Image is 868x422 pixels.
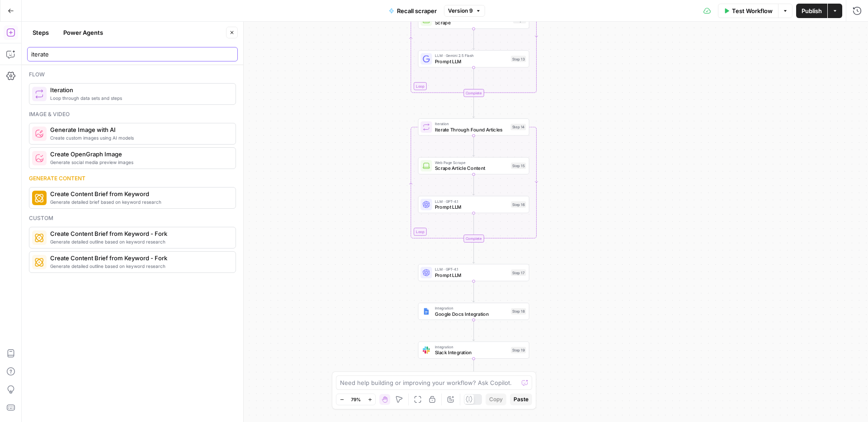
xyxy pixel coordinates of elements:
div: Complete [418,89,529,97]
button: Publish [796,4,827,18]
span: Recall scraper [397,6,437,15]
div: Step 15 [511,163,526,169]
span: Prompt LLM [435,58,508,65]
div: ScrapeStep 1 [418,12,529,29]
span: Version 9 [448,7,473,15]
img: Instagram%20post%20-%201%201.png [423,308,430,315]
div: Web Page ScrapeScrape Article ContentStep 15 [418,157,529,174]
button: Power Agents [58,25,108,40]
span: Integration [435,344,508,350]
div: Step 17 [511,269,526,276]
g: Edge from step_15 to step_16 [472,174,475,195]
span: Create Content Brief from Keyword - Fork [50,253,228,263]
button: Version 9 [444,5,485,17]
span: Create Content Brief from Keyword - Fork [50,229,228,238]
input: Search steps [31,50,234,59]
g: Edge from step_1 to step_13 [472,29,475,50]
span: Generate detailed outline based on keyword research [50,238,228,245]
div: LLM · GPT-4.1Prompt LLMStep 16 [418,196,529,213]
div: Step 16 [511,201,526,207]
div: Step 14 [510,124,526,130]
g: Edge from step_14-iteration-end to step_17 [472,243,475,263]
div: Generate content [29,174,236,183]
span: 79% [351,396,361,403]
span: Create custom images using AI models [50,134,228,141]
span: Slack Integration [435,349,508,356]
div: LLM · GPT-4.1Prompt LLMStep 17 [418,264,529,281]
div: Step 13 [511,56,526,62]
div: IntegrationSlack IntegrationStep 19 [418,342,529,359]
span: Prompt LLM [435,203,508,211]
div: Step 18 [511,308,526,314]
span: Publish [802,6,822,15]
span: Scrape [435,19,510,26]
g: Edge from step_12-iteration-end to step_14 [472,97,475,118]
span: Iteration [435,121,508,127]
div: IntegrationGoogle Docs IntegrationStep 18 [418,303,529,320]
g: Edge from step_14 to step_15 [472,136,475,156]
div: Step 19 [511,347,526,353]
button: Paste [510,394,532,405]
g: Edge from step_17 to step_18 [472,281,475,302]
g: Edge from step_18 to step_19 [472,320,475,341]
span: LLM · GPT-4.1 [435,267,508,272]
span: Generate detailed brief based on keyword research [50,198,228,206]
span: LLM · Gemini 2.5 Flash [435,53,508,59]
div: LoopIterationIterate Through Found ArticlesStep 14 [418,118,529,136]
span: Web Page Scrape [435,159,508,165]
div: Complete [418,234,529,242]
span: Create OpenGraph Image [50,150,228,159]
span: Iterate Through Found Articles [435,126,508,133]
span: Prompt LLM [435,272,508,279]
div: Image & video [29,110,236,118]
span: Google Docs Integration [435,310,508,318]
span: Generate social media preview images [50,159,228,166]
div: Complete [463,89,484,97]
div: LLM · Gemini 2.5 FlashPrompt LLMStep 13 [418,50,529,67]
span: Generate Image with AI [50,125,228,134]
div: Custom [29,214,236,222]
span: Iteration [50,85,228,94]
span: Copy [489,395,503,403]
span: Integration [435,305,508,311]
span: LLM · GPT-4.1 [435,198,508,204]
button: Test Workflow [718,4,778,18]
span: Scrape Article Content [435,164,508,172]
span: Create Content Brief from Keyword [50,189,228,198]
button: Recall scraper [383,4,442,18]
button: Copy [486,394,506,405]
div: Step 1 [513,17,526,23]
g: Edge from step_19 to end [472,359,475,380]
span: Paste [514,395,528,403]
img: pyizt6wx4h99f5rkgufsmugliyey [35,154,44,163]
button: Steps [27,25,54,40]
img: Slack-mark-RGB.png [423,347,430,354]
span: Test Workflow [732,6,773,15]
span: Generate detailed outline based on keyword research [50,263,228,270]
span: Loop through data sets and steps [50,94,228,102]
div: Complete [463,234,484,242]
div: Flow [29,70,236,79]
